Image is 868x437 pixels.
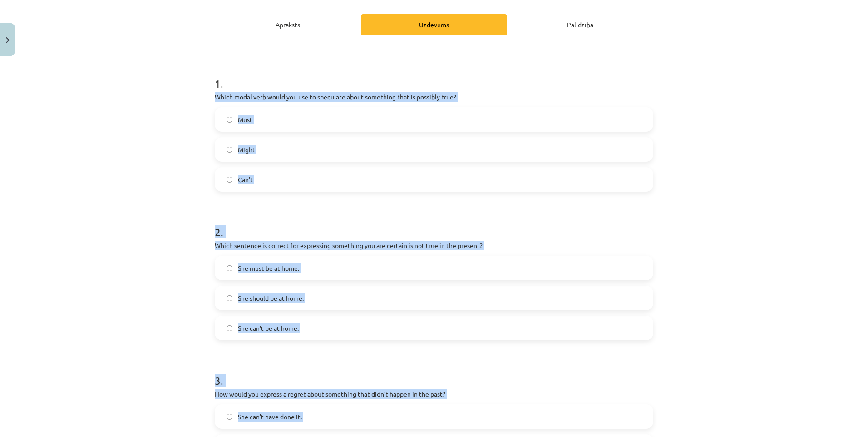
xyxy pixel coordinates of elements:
[227,177,232,183] input: Can't
[238,263,299,273] span: She must be at home.
[361,14,507,35] div: Uzdevums
[227,265,232,271] input: She must be at home.
[227,147,232,153] input: Might
[215,241,653,250] p: Which sentence is correct for expressing something you are certain is not true in the present?
[227,325,232,331] input: She can't be at home.
[227,295,232,301] input: She should be at home.
[215,389,653,399] p: How would you express a regret about something that didn’t happen in the past?
[215,358,653,387] h1: 3 .
[238,145,255,154] span: Might
[238,412,302,422] span: She can't have done it.
[238,115,252,124] span: Must
[215,61,653,89] h1: 1 .
[215,92,653,102] p: Which modal verb would you use to speculate about something that is possibly true?
[507,14,653,35] div: Palīdzība
[227,414,232,420] input: She can't have done it.
[238,175,253,184] span: Can't
[215,210,653,238] h1: 2 .
[238,323,299,333] span: She can't be at home.
[6,37,10,43] img: icon-close-lesson-0947bae3869378f0d4975bcd49f059093ad1ed9edebbc8119c70593378902aed.svg
[227,117,232,123] input: Must
[215,14,361,35] div: Apraksts
[238,293,304,303] span: She should be at home.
